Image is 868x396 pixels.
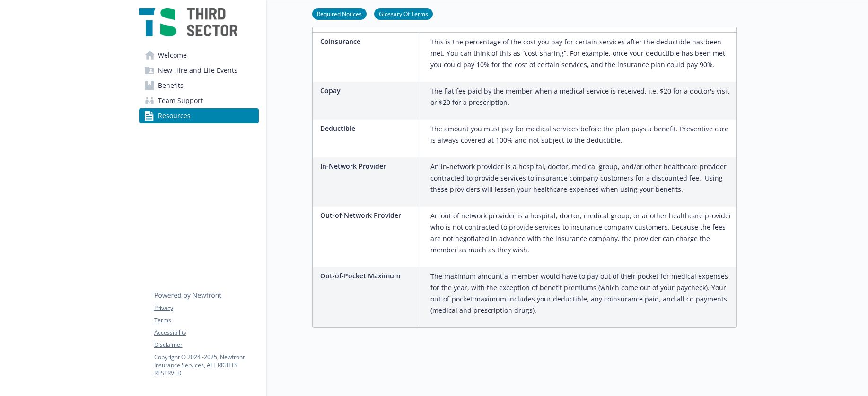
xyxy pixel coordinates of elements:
[139,48,259,63] a: Welcome
[154,341,258,349] a: Disclaimer
[139,108,259,123] a: Resources
[139,63,259,78] a: New Hire and Life Events
[154,328,258,337] a: Accessibility
[430,271,733,316] p: The maximum amount a member would have to pay out of their pocket for medical expenses for the ye...
[158,93,203,108] span: Team Support
[374,9,433,18] a: Glossary Of Terms
[158,108,191,123] span: Resources
[430,36,733,70] p: This is the percentage of the cost you pay for certain services after the deductible has been met...
[154,304,258,312] a: Privacy
[430,161,733,195] p: An in-network provider is a hospital, doctor, medical group, and/or other healthcare provider con...
[139,78,259,93] a: Benefits
[154,353,258,377] p: Copyright © 2024 - 2025 , Newfront Insurance Services, ALL RIGHTS RESERVED
[139,93,259,108] a: Team Support
[320,161,415,171] p: In-Network Provider
[430,210,733,256] p: An out of network provider is a hospital, doctor, medical group, or another healthcare provider w...
[320,86,415,95] p: Copay
[158,78,184,93] span: Benefits
[320,271,415,281] p: Out-of-Pocket Maximum
[320,123,415,133] p: Deductible
[154,316,258,325] a: Terms
[320,36,415,46] p: Coinsurance
[158,63,237,78] span: New Hire and Life Events
[430,123,733,146] p: The amount you must pay for medical services before the plan pays a benefit. Preventive care is a...
[312,9,367,18] a: Required Notices
[320,210,415,220] p: Out-of-Network Provider
[430,86,733,108] p: The flat fee paid by the member when a medical service is received, i.e. $20 for a doctor's visit...
[158,48,187,63] span: Welcome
